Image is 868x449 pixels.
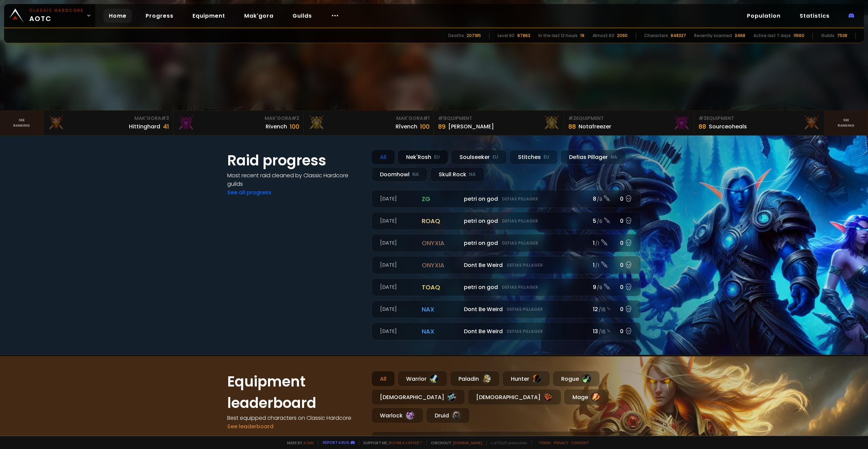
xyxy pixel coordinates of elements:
a: Mak'gora [239,9,279,23]
div: [DEMOGRAPHIC_DATA] [371,389,465,405]
div: Warrior [398,371,447,387]
div: [PERSON_NAME] [448,122,494,131]
div: 100 [290,122,299,131]
a: Progress [140,9,179,23]
a: Mak'Gora#3Hittinghard41 [44,111,174,135]
a: Buy me a coffee [389,440,422,445]
div: All [371,150,395,164]
small: EU [493,154,498,161]
h4: Best equipped characters on Classic Hardcore [227,414,363,422]
div: 41 [163,122,169,131]
a: Consent [571,440,589,445]
span: # 1 [423,115,430,122]
a: Home [103,9,132,23]
div: 207185 [467,33,481,39]
div: Paladin [450,371,500,387]
a: Classic HardcoreAOTC [4,4,95,27]
div: Hittinghard [129,122,160,131]
a: Statistics [794,9,835,23]
div: Mage [564,389,609,405]
a: Population [741,9,786,23]
span: # 2 [291,115,299,122]
h1: Raid progress [227,150,363,171]
a: [DOMAIN_NAME] [453,440,482,445]
div: All [371,371,395,387]
a: Equipment [187,9,231,23]
div: 88 [699,122,706,131]
a: Privacy [554,440,568,445]
div: Hunter [502,371,550,387]
div: Recently scanned [694,33,732,39]
small: EU [434,154,440,161]
div: Guilds [821,33,834,39]
a: Seeranking [824,111,868,135]
a: #1Equipment89[PERSON_NAME] [434,111,564,135]
div: 7538 [837,33,847,39]
div: Level 60 [498,33,515,39]
div: Soulseeker [451,150,507,164]
div: 3468 [735,33,745,39]
a: [DATE]onyxiaDont Be WeirdDefias Pillager1 /10 [371,256,641,274]
div: Equipment [568,115,690,122]
div: Almost 60 [592,33,614,39]
div: Mak'Gora [48,115,169,122]
div: Mak'Gora [178,115,299,122]
span: # 1 [438,115,445,122]
small: NA [611,154,617,161]
span: # 3 [699,115,706,122]
a: [DATE]zgpetri on godDefias Pillager8 /90 [371,190,641,208]
div: Warlock [371,408,423,423]
div: Rogue [553,371,600,387]
span: Checkout [427,440,482,445]
span: # 2 [568,115,576,122]
a: #2Equipment88Notafreezer [564,111,695,135]
div: Skull Rock [430,167,484,182]
div: 67863 [517,33,530,39]
div: Druid [426,408,470,423]
div: 100 [420,122,430,131]
a: a fan [303,440,314,445]
div: 89 [438,122,446,131]
a: [DATE]naxDont Be WeirdDefias Pillager12 /150 [371,300,641,318]
div: Characters [644,33,668,39]
div: [DEMOGRAPHIC_DATA] [468,389,561,405]
h4: Most recent raid cleaned by Classic Hardcore guilds [227,171,363,188]
div: Defias Pillager [561,150,626,164]
div: 88 [568,122,576,131]
div: Nek'Rosh [398,150,448,164]
div: In the last 12 hours [538,33,578,39]
div: Deaths [448,33,464,39]
div: 2090 [617,33,628,39]
a: [DATE]roaqpetri on godDefias Pillager5 /60 [371,212,641,230]
div: 848337 [671,33,686,39]
div: Mak'Gora [308,115,430,122]
a: Mak'Gora#2Rivench100 [173,111,304,135]
small: NA [412,171,419,178]
div: 11560 [794,33,804,39]
h1: Equipment leaderboard [227,371,363,414]
a: See leaderboard [227,423,273,430]
div: Rîvench [396,122,417,131]
div: Notafreezer [579,122,611,131]
div: Active last 7 days [753,33,791,39]
small: EU [544,154,549,161]
a: [DATE]toaqpetri on godDefias Pillager9 /90 [371,278,641,296]
a: [DATE]naxDont Be WeirdDefias Pillager13 /150 [371,322,641,340]
small: NA [469,171,476,178]
a: Terms [538,440,551,445]
a: Mak'Gora#1Rîvench100 [304,111,434,135]
a: See all progress [227,188,271,196]
div: Equipment [699,115,820,122]
a: Guilds [287,9,317,23]
a: #3Equipment88Sourceoheals [695,111,825,135]
span: v. d752d5 - production [486,440,527,445]
div: Rivench [266,122,287,131]
small: Classic Hardcore [29,7,84,14]
a: Report a bug [323,440,349,445]
div: Equipment [438,115,560,122]
div: Sourceoheals [709,122,747,131]
span: Made by [283,440,314,445]
div: Stitches [510,150,558,164]
span: Support me, [359,440,422,445]
a: [DATE]onyxiapetri on godDefias Pillager1 /10 [371,234,641,252]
